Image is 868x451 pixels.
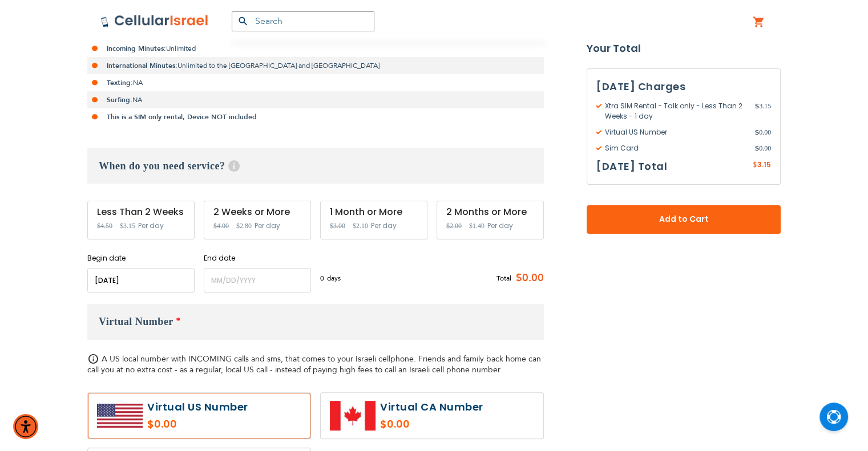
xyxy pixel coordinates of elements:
[232,11,374,31] input: Search
[87,91,544,108] li: NA
[596,158,667,175] h3: [DATE] Total
[446,222,462,230] span: $2.00
[236,222,252,230] span: $2.80
[753,160,757,170] span: $
[596,127,755,137] span: Virtual US Number
[107,112,257,121] strong: This is a SIM only rental, Device NOT included
[587,40,781,57] strong: Your Total
[204,268,311,292] input: MM/DD/YYYY
[511,270,544,287] span: $0.00
[755,143,759,153] span: $
[446,207,534,217] div: 2 Months or More
[97,222,112,230] span: $4.50
[353,222,368,230] span: $2.10
[107,95,132,104] strong: Surfing:
[13,414,38,439] div: Accessibility Menu
[87,253,195,263] label: Begin date
[107,61,177,70] strong: International Minutes:
[213,207,301,217] div: 2 Weeks or More
[87,268,195,292] input: MM/DD/YYYY
[755,101,759,111] span: $
[327,273,341,283] span: days
[755,143,771,153] span: 0.00
[107,44,166,53] strong: Incoming Minutes:
[97,207,185,217] div: Less Than 2 Weeks
[100,14,209,28] img: Cellular Israel Logo
[469,222,485,230] span: $1.40
[107,78,133,87] strong: Texting:
[228,160,240,172] span: Help
[320,273,327,283] span: 0
[120,222,135,230] span: $3.15
[213,222,229,230] span: $4.00
[87,57,544,74] li: Unlimited to the [GEOGRAPHIC_DATA] and [GEOGRAPHIC_DATA]
[87,148,544,184] h3: When do you need service?
[587,205,781,234] button: Add to Cart
[330,207,418,217] div: 1 Month or More
[87,74,544,91] li: NA
[496,273,511,283] span: Total
[755,127,771,137] span: 0.00
[757,160,771,169] span: 3.15
[138,221,164,231] span: Per day
[204,253,311,263] label: End date
[330,222,345,230] span: $3.00
[596,101,755,121] span: Xtra SIM Rental - Talk only - Less Than 2 Weeks - 1 day
[755,101,771,121] span: 3.15
[624,214,743,226] span: Add to Cart
[596,78,771,95] h3: [DATE] Charges
[371,221,397,231] span: Per day
[255,221,280,231] span: Per day
[87,354,541,375] span: A US local number with INCOMING calls and sms, that comes to your Israeli cellphone. Friends and ...
[755,127,759,137] span: $
[596,143,755,153] span: Sim Card
[487,221,513,231] span: Per day
[99,316,173,327] span: Virtual Number
[87,40,544,57] li: Unlimited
